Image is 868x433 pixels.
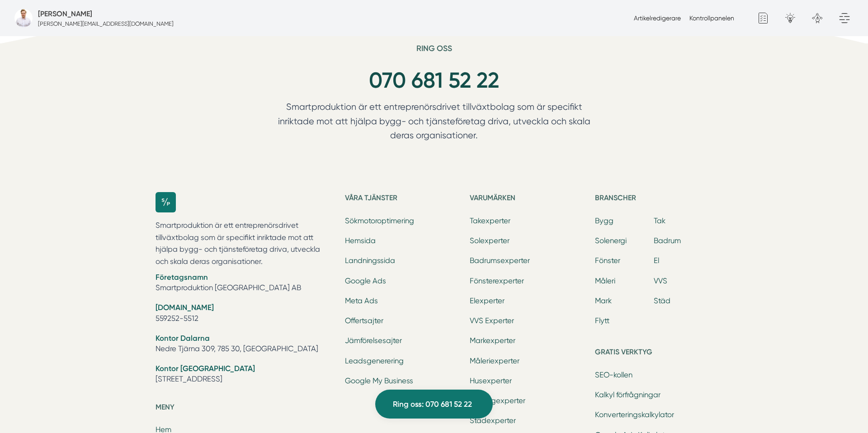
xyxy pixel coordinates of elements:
[156,334,210,343] strong: Kontor Dalarna
[470,236,509,245] a: Solexperter
[14,9,33,27] img: foretagsbild-pa-smartproduktion-en-webbyraer-i-dalarnas-lan.jpg
[38,19,174,28] p: [PERSON_NAME][EMAIL_ADDRESS][DOMAIN_NAME]
[470,377,512,385] a: Husexperter
[345,377,413,385] a: Google My Business
[156,364,255,373] strong: Kontor [GEOGRAPHIC_DATA]
[470,336,515,345] a: Markexperter
[156,272,334,295] li: Smartproduktion [GEOGRAPHIC_DATA] AB
[470,416,516,425] a: Städexperter
[689,14,734,22] a: Kontrollpanelen
[595,410,674,419] a: Konverteringskalkylator
[470,192,587,207] h5: Varumärken
[156,333,334,356] li: Nedre Tjärna 309, 785 30, [GEOGRAPHIC_DATA]
[156,363,334,386] li: [STREET_ADDRESS]
[156,401,334,416] h5: Meny
[470,316,514,325] a: VVS Experter
[595,371,632,379] a: SEO-kollen
[470,396,525,405] a: Reliningexperter
[156,302,334,325] li: 559252-5512
[38,8,92,19] h5: Administratör
[595,316,609,325] a: Flytt
[595,391,660,399] a: Kalkyl förfrågningar
[345,192,462,207] h5: Våra tjänster
[156,273,208,282] strong: Företagsnamn
[595,236,627,245] a: Solenergi
[470,216,510,225] a: Takexperter
[375,390,493,419] a: Ring oss: 070 681 52 22
[470,277,524,285] a: Fönsterexperter
[595,297,612,305] a: Mark
[369,67,499,93] a: 070 681 52 22
[595,277,615,285] a: Måleri
[470,357,519,365] a: Måleriexperter
[345,316,383,325] a: Offertsajter
[393,398,472,410] span: Ring oss: 070 681 52 22
[260,100,608,147] p: Smartproduktion är ett entreprenörsdrivet tillväxtbolag som är specifikt inriktade mot att hjälpa...
[595,346,712,361] h5: Gratis verktyg
[634,14,681,22] a: Artikelredigerare
[345,236,376,245] a: Hemsida
[156,303,214,312] strong: [DOMAIN_NAME]
[345,216,414,225] a: Sökmotoroptimering
[654,216,665,225] a: Tak
[470,256,530,265] a: Badrumsexperter
[654,297,670,305] a: Städ
[595,216,613,225] a: Bygg
[654,277,667,285] a: VVS
[260,43,608,61] h6: Ring oss
[595,256,620,265] a: Fönster
[345,336,402,345] a: Jämförelsesajter
[654,256,659,265] a: El
[654,236,681,245] a: Badrum
[345,297,378,305] a: Meta Ads
[470,297,505,305] a: Elexperter
[156,220,334,268] p: Smartproduktion är ett entreprenörsdrivet tillväxtbolag som är specifikt inriktade mot att hjälpa...
[595,192,712,207] h5: Branscher
[345,357,404,365] a: Leadsgenerering
[345,277,386,285] a: Google Ads
[345,256,395,265] a: Landningssida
